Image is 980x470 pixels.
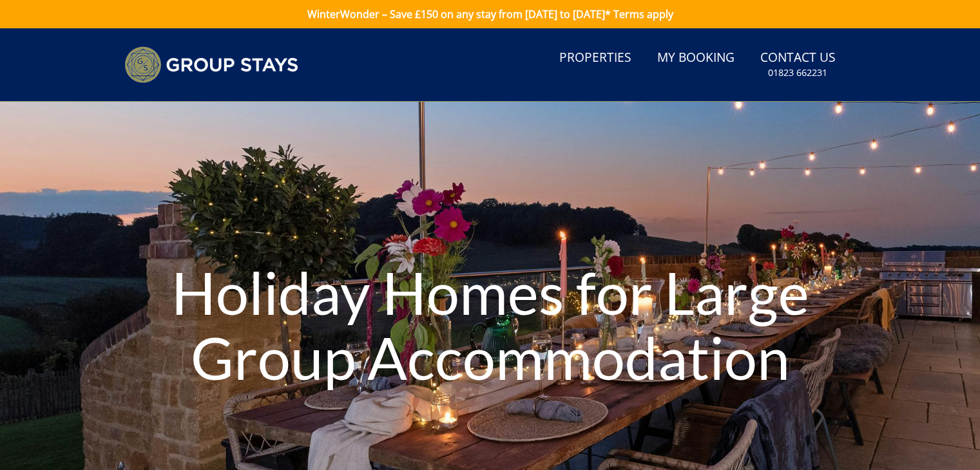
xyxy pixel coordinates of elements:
small: 01823 662231 [768,66,827,79]
a: My Booking [652,44,740,73]
a: Properties [554,44,637,73]
h1: Holiday Homes for Large Group Accommodation [147,234,833,415]
img: Group Stays [124,46,298,83]
a: Contact Us01823 662231 [755,44,841,86]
